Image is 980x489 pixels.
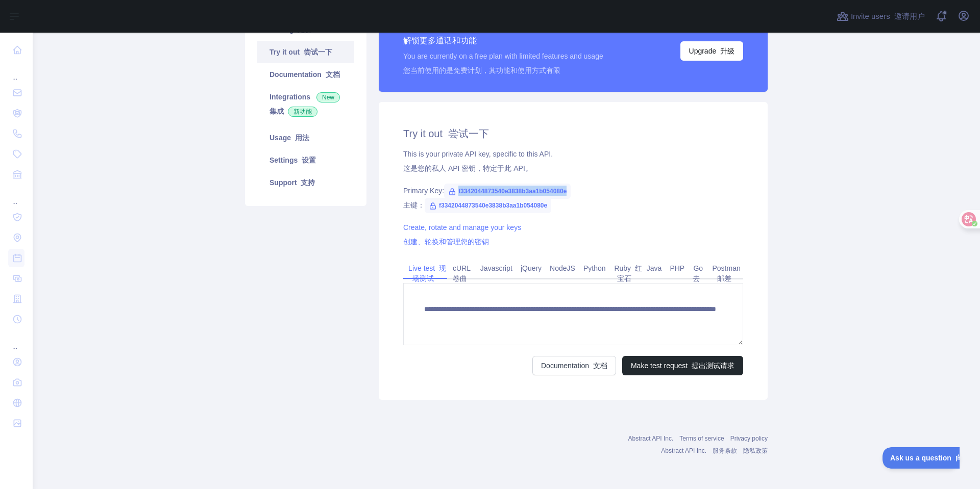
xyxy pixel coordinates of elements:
[643,260,666,276] a: Java
[453,274,467,282] font: 卷曲
[579,260,610,276] a: Python
[444,184,571,199] span: f3342044873540e3838b3aa1b054080e
[708,260,742,287] a: Postman
[713,447,737,454] a: 服务条款
[288,107,317,117] span: 新功能
[301,178,315,187] font: 支持
[517,260,546,276] a: jQuery
[593,362,607,370] font: 文档
[403,223,521,246] a: Create, rotate and manage your keys创建、轮换和管理您的密钥
[448,128,489,139] font: 尝试一下
[546,260,579,276] a: NodeJS
[257,41,354,63] a: Try it out 尝试一下
[666,260,689,276] a: PHP
[404,260,446,287] a: Live test
[257,126,354,149] a: Usage 用法
[661,447,706,454] a: Abstract API Inc.
[610,260,642,287] a: Ruby
[8,330,24,351] div: ...
[628,435,674,442] a: Abstract API Inc.
[449,260,475,287] a: cURL
[532,356,616,375] a: Documentation 文档
[302,156,316,164] font: 设置
[257,86,354,126] a: Integrations New集成新功能
[476,260,517,276] a: Javascript
[679,435,724,442] a: Terms of service
[8,61,24,82] div: ...
[717,274,731,282] font: 邮差
[403,36,477,45] font: 解锁更多通话和功能
[403,18,603,51] div: Unlock more calls and features
[403,186,743,214] div: Primary Key:
[8,186,24,206] div: ...
[425,198,551,213] span: f3342044873540e3838b3aa1b054080e
[257,63,354,86] a: Documentation 文档
[693,274,700,282] font: 去
[316,92,340,102] span: New
[689,260,706,287] a: Go
[403,238,489,246] font: 创建、轮换和管理您的密钥
[835,8,927,24] button: Invite users 邀请用户
[269,107,317,115] font: 集成
[326,70,340,79] font: 文档
[73,7,109,15] font: 向我们提问
[257,149,354,171] a: Settings 设置
[851,11,925,22] span: Invite users
[295,134,309,142] font: 用法
[257,171,354,194] a: Support 支持
[680,41,743,61] button: Upgrade 升级
[894,12,925,20] font: 邀请用户
[622,356,743,375] button: Make test request 提出测试请求
[720,47,734,55] font: 升级
[403,149,743,177] div: This is your private API key, specific to this API.
[304,48,332,56] font: 尝试一下
[730,435,768,442] a: Privacy policy
[403,66,560,74] font: 您当前使用的是免费计划，其功能和使用方式有限
[403,51,603,80] div: You are currently on a free plan with limited features and usage
[883,447,960,469] iframe: Toggle Customer Support
[692,362,734,370] font: 提出测试请求
[403,126,743,141] h2: Try it out
[743,447,768,454] a: 隐私政策
[403,164,532,172] font: 这是您的私人 API 密钥，特定于此 API。
[403,201,551,209] font: 主键：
